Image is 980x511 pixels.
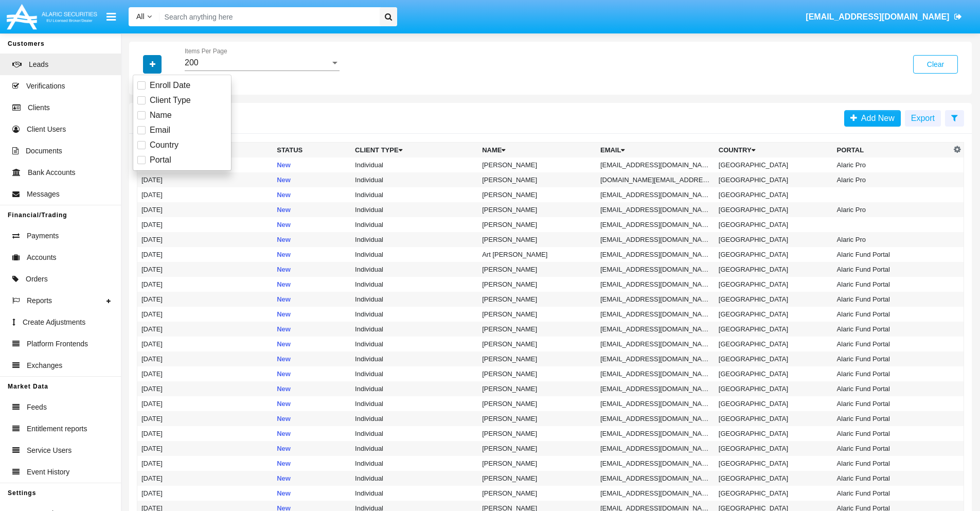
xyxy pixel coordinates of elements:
[27,360,62,371] span: Exchanges
[596,262,715,277] td: [EMAIL_ADDRESS][DOMAIN_NAME]
[833,426,951,441] td: Alaric Fund Portal
[137,426,273,441] td: [DATE]
[351,411,478,426] td: Individual
[137,202,273,217] td: [DATE]
[715,426,833,441] td: [GEOGRAPHIC_DATA]
[913,55,958,74] button: Clear
[833,307,951,322] td: Alaric Fund Portal
[596,247,715,262] td: [EMAIL_ADDRESS][DOMAIN_NAME]
[273,277,351,292] td: New
[137,217,273,232] td: [DATE]
[137,351,273,366] td: [DATE]
[478,322,596,337] td: [PERSON_NAME]
[137,486,273,501] td: [DATE]
[478,381,596,396] td: [PERSON_NAME]
[833,172,951,187] td: Alaric Pro
[351,426,478,441] td: Individual
[715,202,833,217] td: [GEOGRAPHIC_DATA]
[715,143,833,158] th: Country
[27,189,60,200] span: Messages
[351,277,478,292] td: Individual
[273,366,351,381] td: New
[715,351,833,366] td: [GEOGRAPHIC_DATA]
[715,381,833,396] td: [GEOGRAPHIC_DATA]
[478,187,596,202] td: [PERSON_NAME]
[596,366,715,381] td: [EMAIL_ADDRESS][DOMAIN_NAME]
[273,322,351,337] td: New
[351,322,478,337] td: Individual
[833,202,951,217] td: Alaric Pro
[596,202,715,217] td: [EMAIL_ADDRESS][DOMAIN_NAME]
[478,396,596,411] td: [PERSON_NAME]
[351,307,478,322] td: Individual
[351,381,478,396] td: Individual
[273,471,351,486] td: New
[185,58,199,67] span: 200
[715,277,833,292] td: [GEOGRAPHIC_DATA]
[715,187,833,202] td: [GEOGRAPHIC_DATA]
[715,157,833,172] td: [GEOGRAPHIC_DATA]
[596,292,715,307] td: [EMAIL_ADDRESS][DOMAIN_NAME]
[911,114,935,122] span: Export
[23,317,85,328] span: Create Adjustments
[137,396,273,411] td: [DATE]
[150,79,190,92] span: Enroll Date
[478,232,596,247] td: [PERSON_NAME]
[273,411,351,426] td: New
[26,274,48,285] span: Orders
[905,110,941,127] button: Export
[833,486,951,501] td: Alaric Fund Portal
[159,7,376,26] input: Search
[351,441,478,456] td: Individual
[273,143,351,158] th: Status
[351,157,478,172] td: Individual
[137,456,273,471] td: [DATE]
[273,486,351,501] td: New
[137,277,273,292] td: [DATE]
[137,232,273,247] td: [DATE]
[478,143,596,158] th: Name
[715,337,833,351] td: [GEOGRAPHIC_DATA]
[129,11,159,22] a: All
[596,157,715,172] td: [EMAIL_ADDRESS][DOMAIN_NAME]
[351,337,478,351] td: Individual
[351,396,478,411] td: Individual
[596,471,715,486] td: [EMAIL_ADDRESS][DOMAIN_NAME]
[351,366,478,381] td: Individual
[715,292,833,307] td: [GEOGRAPHIC_DATA]
[150,94,191,107] span: Client Type
[27,402,47,413] span: Feeds
[596,307,715,322] td: [EMAIL_ADDRESS][DOMAIN_NAME]
[137,411,273,426] td: [DATE]
[596,426,715,441] td: [EMAIL_ADDRESS][DOMAIN_NAME]
[844,110,901,127] a: Add New
[715,322,833,337] td: [GEOGRAPHIC_DATA]
[137,247,273,262] td: [DATE]
[137,366,273,381] td: [DATE]
[715,232,833,247] td: [GEOGRAPHIC_DATA]
[273,441,351,456] td: New
[596,187,715,202] td: [EMAIL_ADDRESS][DOMAIN_NAME]
[715,217,833,232] td: [GEOGRAPHIC_DATA]
[806,12,949,21] span: [EMAIL_ADDRESS][DOMAIN_NAME]
[478,262,596,277] td: [PERSON_NAME]
[351,351,478,366] td: Individual
[5,2,99,32] img: Logo image
[715,262,833,277] td: [GEOGRAPHIC_DATA]
[351,471,478,486] td: Individual
[596,396,715,411] td: [EMAIL_ADDRESS][DOMAIN_NAME]
[273,157,351,172] td: New
[351,486,478,501] td: Individual
[833,381,951,396] td: Alaric Fund Portal
[273,292,351,307] td: New
[273,202,351,217] td: New
[596,441,715,456] td: [EMAIL_ADDRESS][DOMAIN_NAME]
[478,202,596,217] td: [PERSON_NAME]
[596,232,715,247] td: [EMAIL_ADDRESS][DOMAIN_NAME]
[137,322,273,337] td: [DATE]
[833,247,951,262] td: Alaric Fund Portal
[273,247,351,262] td: New
[137,187,273,202] td: [DATE]
[137,381,273,396] td: [DATE]
[351,456,478,471] td: Individual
